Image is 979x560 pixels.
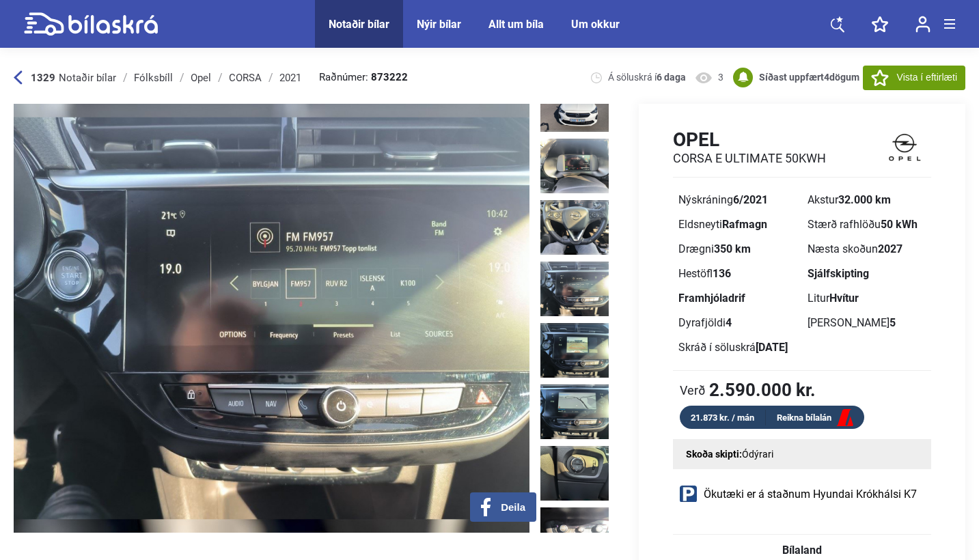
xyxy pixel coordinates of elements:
div: 2021 [279,72,301,83]
img: 1755687616_7280813572975827740_27987589359267374.jpg [540,77,609,132]
div: CORSA [229,72,262,83]
div: Litur [808,293,926,304]
span: Verð [680,383,706,397]
img: logo Opel CORSA E ULTIMATE 50KWH [878,128,931,167]
b: 5 [890,316,896,329]
span: Á söluskrá í [608,71,686,84]
a: Reikna bílalán [766,410,864,427]
img: 1755687617_5342807269621040672_27987590004092810.jpg [540,139,609,193]
a: Allt um bíla [488,18,544,31]
b: 2027 [878,242,902,255]
b: Rafmagn [722,218,767,231]
button: Deila [470,492,536,522]
span: Bílaland [782,545,873,556]
b: 2.590.000 kr. [709,381,816,399]
img: 1755687618_3550804197384201643_27987590667415329.jpg [540,200,609,255]
div: Drægni [678,244,797,255]
b: 873222 [371,72,408,83]
b: Sjálfskipting [808,267,869,280]
div: [PERSON_NAME] [808,318,926,328]
div: 21.873 kr. / mán [680,410,766,425]
span: Notaðir bílar [59,72,116,84]
b: 4 [726,316,732,329]
img: 1755687620_1834966175819884250_27987592572459040.jpg [540,384,609,439]
span: Deila [501,501,525,514]
div: Hestöfl [678,268,797,279]
b: Hvítur [829,292,859,305]
span: 3 [718,71,723,84]
span: Ódýrari [742,449,773,460]
div: Næsta skoðun [808,244,926,255]
div: Stærð rafhlöðu [808,219,926,230]
div: Akstur [808,195,926,206]
span: Vista í eftirlæti [897,70,957,85]
div: Nýskráning [678,195,797,206]
div: Eldsneyti [678,219,797,230]
a: Um okkur [571,18,620,31]
b: 6/2021 [733,193,768,206]
strong: Skoða skipti: [686,449,742,460]
img: 1755687620_3626381289038736639_27987593193667331.jpg [540,446,609,501]
b: Síðast uppfært dögum [759,72,859,83]
b: [DATE] [756,341,788,354]
span: Raðnúmer: [319,72,408,83]
b: 136 [713,267,731,280]
img: 1755687618_7239910518662017944_27987591383262023.jpg [540,262,609,316]
img: user-login.svg [915,16,930,33]
div: Opel [191,72,211,83]
b: 6 daga [657,72,686,83]
img: 1755687619_6751930426596576193_27987591983335785.jpg [540,323,609,378]
a: Nýir bílar [417,18,461,31]
div: Dyrafjöldi [678,318,797,328]
b: 32.000 km [838,193,891,206]
b: Framhjóladrif [678,292,745,305]
b: 50 kWh [881,218,918,231]
b: 1329 [31,72,55,84]
h2: CORSA E ULTIMATE 50KWH [673,151,826,166]
b: 350 km [714,242,751,255]
h1: Opel [673,128,826,151]
span: Ökutæki er á staðnum Hyundai Krókhálsi K7 [704,489,917,500]
span: 4 [824,72,829,83]
div: Fólksbíll [134,72,173,83]
div: Skráð í söluskrá [678,342,797,353]
a: Notaðir bílar [329,18,389,31]
button: Vista í eftirlæti [863,66,965,90]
